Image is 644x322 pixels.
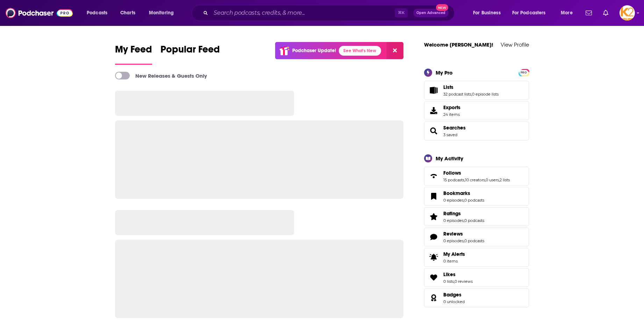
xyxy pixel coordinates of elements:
[427,106,441,115] span: Exports
[443,170,461,176] span: Follows
[144,7,183,19] button: open menu
[464,177,465,182] span: ,
[424,121,529,140] span: Searches
[427,85,441,95] a: Lists
[82,7,116,19] button: open menu
[427,126,441,136] a: Searches
[468,7,509,19] button: open menu
[6,6,73,20] img: Podchaser - Follow, Share and Rate Podcasts
[427,212,441,222] a: Ratings
[443,271,456,278] span: Likes
[464,238,484,243] a: 0 podcasts
[427,252,441,262] span: My Alerts
[520,69,528,75] a: PRO
[424,41,493,48] a: Welcome [PERSON_NAME]!
[427,171,441,181] a: Follows
[424,81,529,100] span: Lists
[160,43,220,65] a: Popular Feed
[115,43,152,59] span: My Feed
[427,293,441,303] a: Badges
[424,268,529,287] span: Likes
[443,177,464,182] a: 15 podcasts
[443,218,464,223] a: 0 episodes
[561,8,573,18] span: More
[443,198,464,203] a: 0 episodes
[512,8,546,18] span: For Podcasters
[413,9,449,17] button: Open AdvancedNew
[443,210,461,217] span: Ratings
[211,7,395,19] input: Search podcasts, credits, & more...
[424,187,529,206] span: Bookmarks
[600,7,611,19] a: Show notifications dropdown
[443,231,463,237] span: Reviews
[443,112,460,117] span: 24 items
[443,271,473,278] a: Likes
[443,210,484,217] a: Ratings
[292,48,336,54] p: Podchaser Update!
[443,259,465,264] span: 0 items
[454,279,455,284] span: ,
[500,177,510,182] a: 2 lists
[149,8,174,18] span: Monitoring
[443,104,460,111] span: Exports
[464,218,484,223] a: 0 podcasts
[620,5,635,21] button: Show profile menu
[443,84,499,90] a: Lists
[443,238,464,243] a: 0 episodes
[464,218,464,223] span: ,
[427,191,441,201] a: Bookmarks
[472,92,499,97] a: 0 episode lists
[443,231,484,237] a: Reviews
[115,43,152,65] a: My Feed
[620,5,635,21] img: User Profile
[464,238,464,243] span: ,
[471,92,472,97] span: ,
[339,46,381,56] a: See What's New
[620,5,635,21] span: Logged in as K2Krupp
[424,227,529,246] span: Reviews
[443,132,457,137] a: 3 saved
[424,167,529,185] span: Follows
[443,92,471,97] a: 32 podcast lists
[485,177,486,182] span: ,
[501,41,529,48] a: View Profile
[473,8,501,18] span: For Business
[436,155,463,162] div: My Activity
[520,70,528,75] span: PRO
[464,198,484,203] a: 0 podcasts
[499,177,500,182] span: ,
[198,5,461,21] div: Search podcasts, credits, & more...
[424,207,529,226] span: Ratings
[87,8,107,18] span: Podcasts
[436,69,453,76] div: My Pro
[395,8,408,17] span: ⌘ K
[424,288,529,307] span: Badges
[443,170,510,176] a: Follows
[160,43,220,59] span: Popular Feed
[115,72,207,79] a: New Releases & Guests Only
[486,177,499,182] a: 0 users
[443,84,453,90] span: Lists
[416,11,445,15] span: Open Advanced
[556,7,581,19] button: open menu
[464,198,464,203] span: ,
[443,190,470,196] span: Bookmarks
[443,251,465,257] span: My Alerts
[443,299,465,304] a: 0 unlocked
[465,177,485,182] a: 10 creators
[508,7,556,19] button: open menu
[443,292,461,298] span: Badges
[427,232,441,242] a: Reviews
[424,101,529,120] a: Exports
[424,248,529,267] a: My Alerts
[427,273,441,282] a: Likes
[436,4,449,11] span: New
[443,125,466,131] a: Searches
[120,8,135,18] span: Charts
[455,279,473,284] a: 0 reviews
[583,7,595,19] a: Show notifications dropdown
[443,292,465,298] a: Badges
